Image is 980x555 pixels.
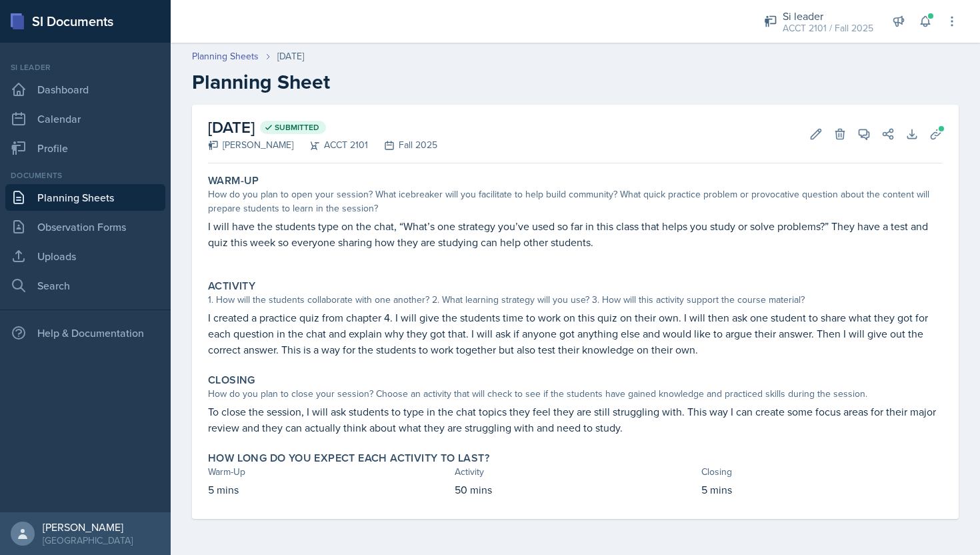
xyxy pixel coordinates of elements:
[208,387,943,401] div: How do you plan to close your session? Choose an activity that will check to see if the students ...
[208,115,437,139] h2: [DATE]
[783,21,873,35] div: ACCT 2101 / Fall 2025
[208,452,489,465] label: How long do you expect each activity to last?
[208,187,943,215] div: How do you plan to open your session? What icebreaker will you facilitate to help build community...
[701,482,943,498] p: 5 mins
[208,293,943,307] div: 1. How will the students collaborate with one another? 2. What learning strategy will you use? 3....
[5,105,165,132] a: Calendar
[5,76,165,103] a: Dashboard
[455,482,696,498] p: 50 mins
[5,243,165,269] a: Uploads
[43,534,133,547] div: [GEOGRAPHIC_DATA]
[5,61,165,73] div: Si leader
[208,310,943,358] p: I created a practice quiz from chapter 4. I will give the students time to work on this quiz on t...
[277,49,304,63] div: [DATE]
[5,184,165,211] a: Planning Sheets
[208,218,943,250] p: I will have the students type on the chat, “What’s one strategy you’ve used so far in this class ...
[208,482,449,498] p: 5 mins
[208,465,449,479] div: Warm-Up
[208,374,255,387] label: Closing
[5,213,165,240] a: Observation Forms
[208,138,293,152] div: [PERSON_NAME]
[5,169,165,181] div: Documents
[275,122,319,133] span: Submitted
[783,8,873,24] div: Si leader
[455,465,696,479] div: Activity
[192,70,959,94] h2: Planning Sheet
[208,404,943,436] p: To close the session, I will ask students to type in the chat topics they feel they are still str...
[293,138,368,152] div: ACCT 2101
[368,138,437,152] div: Fall 2025
[701,465,943,479] div: Closing
[5,272,165,299] a: Search
[208,280,255,293] label: Activity
[208,174,259,187] label: Warm-Up
[5,135,165,161] a: Profile
[192,49,259,63] a: Planning Sheets
[43,520,133,534] div: [PERSON_NAME]
[5,320,165,346] div: Help & Documentation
